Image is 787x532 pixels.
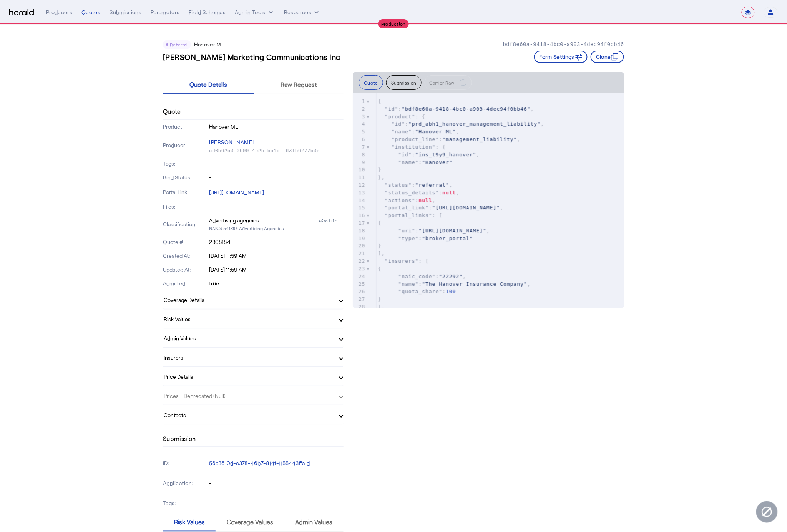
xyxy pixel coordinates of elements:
span: "referral" [415,182,449,188]
span: "name" [398,281,418,287]
span: "The Hanover Insurance Company" [422,281,527,287]
p: Tags: [163,160,208,167]
span: "actions" [385,197,415,203]
mat-panel-title: Price Details [164,373,334,381]
span: "[URL][DOMAIN_NAME]" [432,205,500,210]
p: ID: [163,458,208,469]
span: : { [378,144,446,150]
span: "prd_abh1_hanover_management_liability" [408,121,541,127]
span: : , [378,205,503,210]
div: 27 [353,295,366,303]
span: "management_liability" [442,136,517,142]
div: 16 [353,212,366,219]
div: 1 [353,98,366,105]
span: ], [378,304,385,310]
span: : , [378,182,452,188]
p: Producer: [163,141,208,149]
p: Tags: [163,498,208,509]
div: Field Schemas [189,8,226,16]
button: Resources dropdown menu [284,8,320,16]
span: Referral [170,42,188,47]
a: [URL][DOMAIN_NAME].. [209,189,267,196]
span: } [378,243,381,249]
span: "broker_portal" [422,235,473,241]
p: true [209,280,344,287]
mat-expansion-panel-header: Insurers [163,348,344,366]
span: "ins_t9y9_hanover" [415,152,477,157]
span: "type" [398,235,418,241]
p: Created At: [163,252,208,260]
div: 8 [353,151,366,159]
div: Production [378,19,409,28]
span: "id" [392,121,405,127]
span: : , [378,273,466,279]
div: 12 [353,181,366,189]
p: Updated At: [163,266,208,273]
span: Coverage Values [227,519,273,525]
button: Clone [591,51,624,63]
span: "portal_link" [385,205,429,210]
p: [PERSON_NAME] [209,137,344,148]
img: Herald Logo [9,9,34,16]
span: : { [378,114,425,119]
mat-panel-title: Contacts [164,411,334,419]
span: "product" [385,114,415,119]
span: Admin Values [296,519,333,525]
div: Parameters [151,8,180,16]
div: Producers [46,8,72,16]
span: : , [378,197,435,203]
mat-expansion-panel-header: Coverage Details [163,290,344,309]
p: [DATE] 11:59 AM [209,252,344,260]
div: 28 [353,303,366,311]
div: 20 [353,242,366,250]
button: internal dropdown menu [235,8,275,16]
span: : , [378,106,534,112]
p: - [209,174,344,181]
p: Quote #: [163,238,208,246]
span: "Hanover" [422,159,452,165]
div: 22 [353,257,366,265]
div: 10 [353,166,366,174]
span: } [378,296,381,302]
span: "id" [398,152,412,157]
span: }, [378,174,385,180]
p: Portal Link: [163,188,208,196]
div: 13 [353,189,366,197]
button: Carrier Raw [425,75,472,90]
p: Product: [163,123,208,131]
span: Raw Request [281,81,317,88]
div: 24 [353,273,366,280]
h4: Submission [163,434,196,443]
div: a5si3z [319,217,344,224]
div: 11 [353,174,366,181]
span: : [ [378,258,429,264]
p: [DATE] 11:59 AM [209,266,344,273]
div: 18 [353,227,366,235]
div: 5 [353,128,366,136]
p: 56a3610d-c378-46b7-814f-1155443ffa1d [209,459,344,467]
span: : , [378,152,480,157]
div: 19 [353,235,366,242]
span: ], [378,250,385,256]
mat-panel-title: Coverage Details [164,296,334,304]
span: { [378,266,381,272]
p: Bind Status: [163,174,208,181]
mat-panel-title: Risk Values [164,315,334,323]
span: "[URL][DOMAIN_NAME]" [418,228,486,234]
span: "uri" [398,228,415,234]
div: Advertising agencies [209,217,259,224]
div: 2 [353,105,366,113]
p: - [209,160,344,167]
mat-panel-title: Insurers [164,353,334,361]
p: - [209,203,344,210]
div: 25 [353,280,366,288]
span: : [ [378,212,442,218]
p: Hanover ML [209,123,344,131]
h4: Quote [163,107,181,116]
p: - [209,479,344,487]
span: 100 [446,288,456,294]
span: Quote Details [189,81,227,88]
span: } [378,167,381,172]
span: Carrier Raw [430,80,455,85]
button: Submission [386,75,422,90]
